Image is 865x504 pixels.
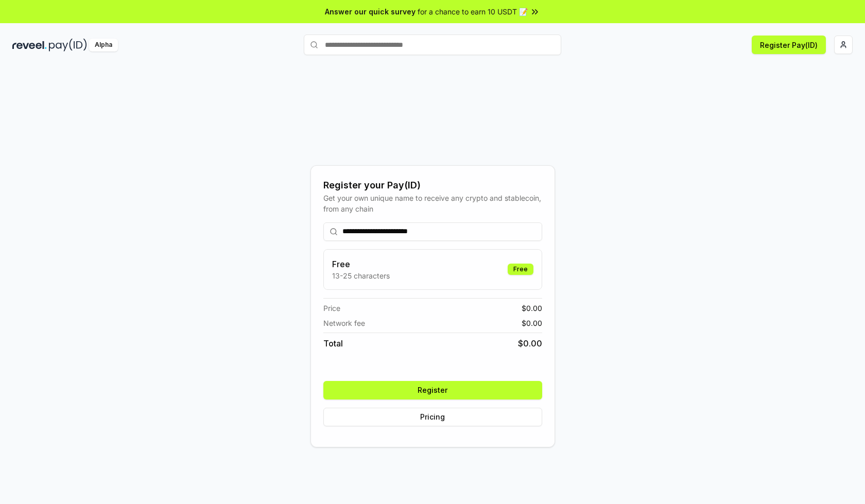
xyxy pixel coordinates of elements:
span: Network fee [323,318,365,328]
button: Register [323,381,542,399]
img: pay_id [49,39,87,51]
span: $ 0.00 [518,337,542,350]
div: Register your Pay(ID) [323,178,542,193]
div: Get your own unique name to receive any crypto and stablecoin, from any chain [323,193,542,214]
button: Pricing [323,408,542,426]
img: reveel_dark [12,39,47,51]
button: Register Pay(ID) [752,36,826,54]
span: Total [323,337,343,350]
span: Answer our quick survey [325,6,416,17]
span: $ 0.00 [522,318,542,328]
div: Free [508,264,533,275]
span: $ 0.00 [522,303,542,314]
span: for a chance to earn 10 USDT 📝 [418,6,528,17]
span: Price [323,303,340,314]
div: Alpha [89,39,118,51]
h3: Free [332,258,390,270]
p: 13-25 characters [332,270,390,281]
